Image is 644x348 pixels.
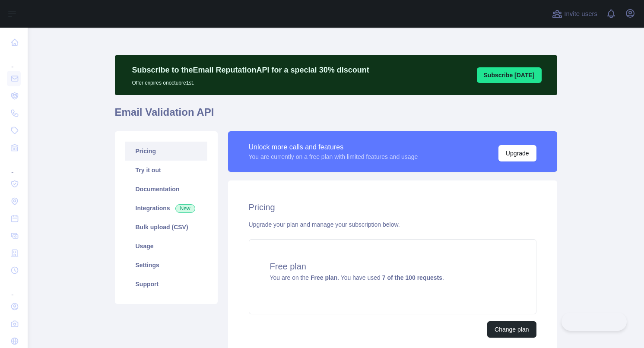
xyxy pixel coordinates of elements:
a: Documentation [125,180,207,199]
div: ... [7,157,21,174]
h2: Pricing [249,201,536,213]
span: Invite users [564,9,597,19]
p: Subscribe to the Email Reputation API for a special 30 % discount [132,64,369,76]
div: Unlock more calls and features [249,142,418,152]
div: Upgrade your plan and manage your subscription below. [249,220,536,229]
button: Change plan [487,321,536,338]
strong: 7 of the 100 requests [382,274,442,281]
a: Bulk upload (CSV) [125,218,207,237]
button: Upgrade [498,145,536,161]
p: Offer expires on octubre 1st. [132,76,369,86]
a: Usage [125,237,207,256]
a: Support [125,275,207,294]
iframe: Toggle Customer Support [562,313,627,331]
strong: Free plan [311,274,337,281]
div: ... [7,280,21,297]
div: You are currently on a free plan with limited features and usage [249,152,418,161]
h4: Free plan [270,260,515,272]
span: New [175,204,195,213]
a: Settings [125,256,207,275]
h1: Email Validation API [115,105,557,126]
a: Try it out [125,161,207,180]
a: Pricing [125,142,207,161]
span: You are on the . You have used . [270,274,444,281]
a: Integrations New [125,199,207,218]
div: ... [7,52,21,69]
button: Invite users [550,7,599,21]
button: Subscribe [DATE] [477,67,542,83]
